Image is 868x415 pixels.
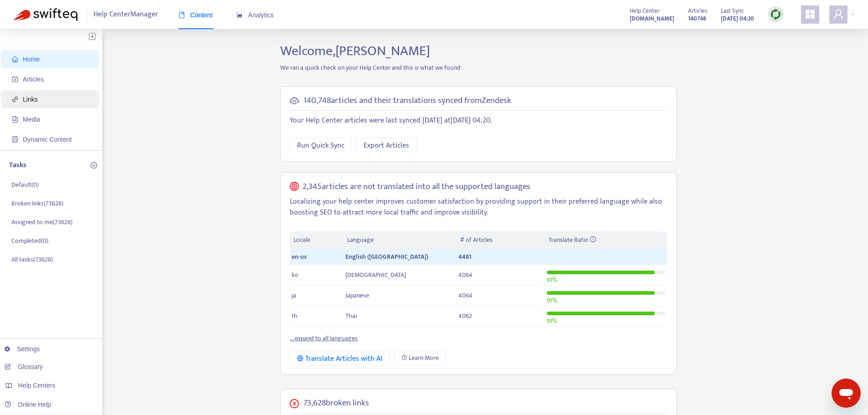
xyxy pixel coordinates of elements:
strong: [DATE] 04:20 [721,14,754,24]
span: ja [292,290,296,301]
span: area-chart [236,12,243,18]
img: Swifteq [14,8,77,21]
span: Learn More [409,353,439,363]
span: Help Center Manager [93,6,158,23]
span: English ([GEOGRAPHIC_DATA]) [345,251,428,262]
p: Default ( 0 ) [11,180,39,190]
h5: 73,628 broken links [303,398,369,409]
button: Run Quick Sync [290,138,352,152]
span: 91 % [547,316,557,326]
span: 4062 [458,311,472,321]
p: Completed ( 0 ) [11,236,48,246]
span: user [833,9,844,20]
th: Language [344,231,457,249]
a: Glossary [5,363,43,370]
span: Last Sync [721,6,744,16]
span: Media [23,116,40,123]
span: Links [23,96,38,103]
div: Translate Articles with AI [297,353,382,364]
span: Thai [345,311,357,321]
strong: [DOMAIN_NAME] [630,14,674,24]
span: 4064 [458,270,473,280]
a: Online Help [5,401,51,408]
span: close-circle [290,399,299,408]
h5: 2,345 articles are not translated into all the supported languages [303,182,530,192]
img: sync.dc5367851b00ba804db3.png [770,9,781,20]
p: Broken links ( 73628 ) [11,199,63,208]
p: Tasks [9,160,26,171]
span: account-book [12,76,18,82]
span: cloud-sync [290,96,299,105]
span: Help Centers [18,382,56,389]
span: th [292,311,298,321]
span: en-us [292,251,307,262]
span: Articles [688,6,707,16]
iframe: Button to launch messaging window [832,379,861,408]
span: [DEMOGRAPHIC_DATA] [345,270,406,280]
span: Articles [23,76,44,83]
p: Assigned to me ( 73628 ) [11,217,72,227]
span: 91 % [547,275,557,285]
span: plus-circle [91,162,97,169]
span: Run Quick Sync [297,140,344,151]
span: 4481 [458,251,472,262]
th: Locale [290,231,344,249]
strong: 140748 [688,14,706,24]
h5: 140,748 articles and their translations synced from Zendesk [303,96,511,106]
a: Learn More [394,351,446,365]
span: book [179,12,185,18]
p: Your Help Center articles were last synced [DATE] at [DATE] 04:20 . [290,115,667,126]
span: Home [23,56,40,63]
p: All tasks ( 73628 ) [11,255,53,264]
span: global [290,182,299,192]
span: Content [179,11,213,19]
span: 4064 [458,290,473,301]
span: appstore [805,9,816,20]
th: # of Articles [457,231,544,249]
span: Welcome, [PERSON_NAME] [280,40,430,62]
span: home [12,56,18,62]
span: Analytics [236,11,274,19]
span: ko [292,270,298,280]
span: Dynamic Content [23,136,72,143]
span: Export Articles [364,140,409,151]
a: ... expand to all languages [290,333,358,343]
button: Translate Articles with AI [290,351,390,365]
span: link [12,96,18,102]
button: Export Articles [356,138,416,152]
p: Localizing your help center improves customer satisfaction by providing support in their preferre... [290,196,667,218]
div: Translate Ratio [549,235,663,245]
p: We ran a quick check on your Help Center and this is what we found [273,63,683,72]
a: Settings [5,345,40,353]
span: container [12,136,18,143]
a: [DOMAIN_NAME] [630,13,674,24]
span: file-image [12,116,18,123]
span: 91 % [547,295,557,306]
span: Japanese [345,290,369,301]
span: Help Center [630,6,660,16]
